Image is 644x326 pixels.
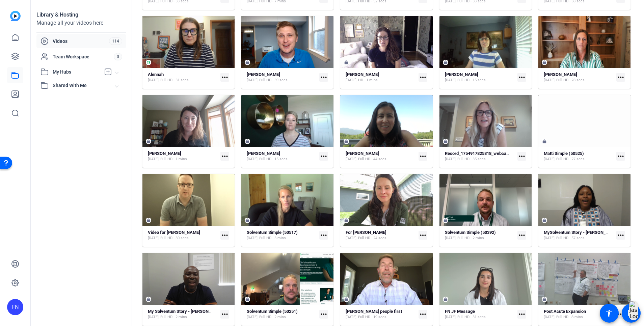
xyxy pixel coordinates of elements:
[220,73,229,82] mat-icon: more_horiz
[419,73,427,82] mat-icon: more_horiz
[457,236,484,241] span: Full HD - 2 mins
[445,230,496,235] strong: Solventum Simple (50392)
[247,78,258,83] span: [DATE]
[247,236,258,241] span: [DATE]
[53,82,115,89] span: Shared With Me
[517,310,526,319] mat-icon: more_horiz
[319,73,328,82] mat-icon: more_horiz
[544,309,614,320] a: Post Acute Expansion[DATE]Full HD - 8 mins
[517,73,526,82] mat-icon: more_horiz
[544,230,614,241] a: MySolventum Story - [PERSON_NAME][DATE]Full HD - 57 secs
[445,230,515,241] a: Solventum Simple (50392)[DATE]Full HD - 2 mins
[247,72,280,77] strong: [PERSON_NAME]
[36,79,126,92] mat-expansion-panel-header: Shared With Me
[259,236,286,241] span: Full HD - 3 mins
[220,310,229,319] mat-icon: more_horiz
[346,230,415,241] a: For [PERSON_NAME][DATE]Full HD - 24 secs
[346,230,386,235] strong: For [PERSON_NAME]
[247,72,317,83] a: [PERSON_NAME][DATE]Full HD - 39 secs
[445,151,515,162] a: Record_1754917825818_webcam[DATE]Full HD - 35 secs
[148,236,159,241] span: [DATE]
[457,315,486,320] span: Full HD - 31 secs
[544,309,586,314] strong: Post Acute Expansion
[346,72,379,77] strong: [PERSON_NAME]
[160,315,187,320] span: Full HD - 2 mins
[36,65,126,79] mat-expansion-panel-header: My Hubs
[605,309,613,317] mat-icon: accessibility
[346,78,356,83] span: [DATE]
[148,151,181,156] strong: [PERSON_NAME]
[247,230,317,241] a: Solventum Simple (50517)[DATE]Full HD - 3 mins
[544,151,584,156] strong: Matti Simple (50525)
[259,157,288,162] span: Full HD - 15 secs
[616,73,625,82] mat-icon: more_horiz
[160,236,189,241] span: Full HD - 30 secs
[148,72,164,77] strong: Alennah
[445,72,478,77] strong: [PERSON_NAME]
[445,309,475,314] strong: FN JF Message
[445,72,515,83] a: [PERSON_NAME][DATE]Full HD - 15 secs
[616,310,625,319] mat-icon: more_horiz
[544,157,555,162] span: [DATE]
[36,11,126,19] div: Library & Hosting
[109,37,122,45] span: 114
[114,53,122,60] span: 0
[259,78,288,83] span: Full HD - 39 secs
[556,315,583,320] span: Full HD - 8 mins
[616,152,625,161] mat-icon: more_horiz
[148,230,218,241] a: Video for [PERSON_NAME][DATE]Full HD - 30 secs
[319,231,328,240] mat-icon: more_horiz
[148,309,224,314] strong: My Solventum Story - [PERSON_NAME]
[445,236,456,241] span: [DATE]
[544,151,614,162] a: Matti Simple (50525)[DATE]Full HD - 27 secs
[148,78,159,83] span: [DATE]
[544,315,555,320] span: [DATE]
[358,78,378,83] span: HD - 1 mins
[358,315,386,320] span: Full HD - 19 secs
[53,53,114,60] span: Team Workspace
[53,69,101,76] span: My Hubs
[419,310,427,319] mat-icon: more_horiz
[346,309,415,320] a: [PERSON_NAME] people first[DATE]Full HD - 19 secs
[346,309,402,314] strong: [PERSON_NAME] people first
[517,152,526,161] mat-icon: more_horiz
[247,309,317,320] a: Solventum Simple (50251)[DATE]Full HD - 2 mins
[148,230,200,235] strong: Video for [PERSON_NAME]
[457,78,486,83] span: Full HD - 15 secs
[346,151,415,162] a: [PERSON_NAME][DATE]Full HD - 44 secs
[346,72,415,83] a: [PERSON_NAME][DATE]HD - 1 mins
[319,152,328,161] mat-icon: more_horiz
[148,309,218,320] a: My Solventum Story - [PERSON_NAME][DATE]Full HD - 2 mins
[445,151,510,156] strong: Record_1754917825818_webcam
[457,157,486,162] span: Full HD - 35 secs
[616,231,625,240] mat-icon: more_horiz
[544,236,555,241] span: [DATE]
[419,152,427,161] mat-icon: more_horiz
[556,236,585,241] span: Full HD - 57 secs
[220,152,229,161] mat-icon: more_horiz
[160,78,189,83] span: Full HD - 31 secs
[358,157,386,162] span: Full HD - 44 secs
[544,230,619,235] strong: MySolventum Story - [PERSON_NAME]
[247,230,298,235] strong: Solventum Simple (50517)
[247,315,258,320] span: [DATE]
[358,236,386,241] span: Full HD - 24 secs
[148,151,218,162] a: [PERSON_NAME][DATE]Full HD - 1 mins
[419,231,427,240] mat-icon: more_horiz
[346,315,356,320] span: [DATE]
[247,151,317,162] a: [PERSON_NAME][DATE]Full HD - 15 secs
[247,151,280,156] strong: [PERSON_NAME]
[346,157,356,162] span: [DATE]
[10,11,21,21] img: blue-gradient.svg
[556,157,585,162] span: Full HD - 27 secs
[36,19,126,27] div: Manage all your videos here
[445,157,456,162] span: [DATE]
[445,315,456,320] span: [DATE]
[346,236,356,241] span: [DATE]
[148,72,218,83] a: Alennah[DATE]Full HD - 31 secs
[53,38,109,45] span: Videos
[7,299,23,315] div: FN
[148,315,159,320] span: [DATE]
[220,231,229,240] mat-icon: more_horiz
[445,309,515,320] a: FN JF Message[DATE]Full HD - 31 secs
